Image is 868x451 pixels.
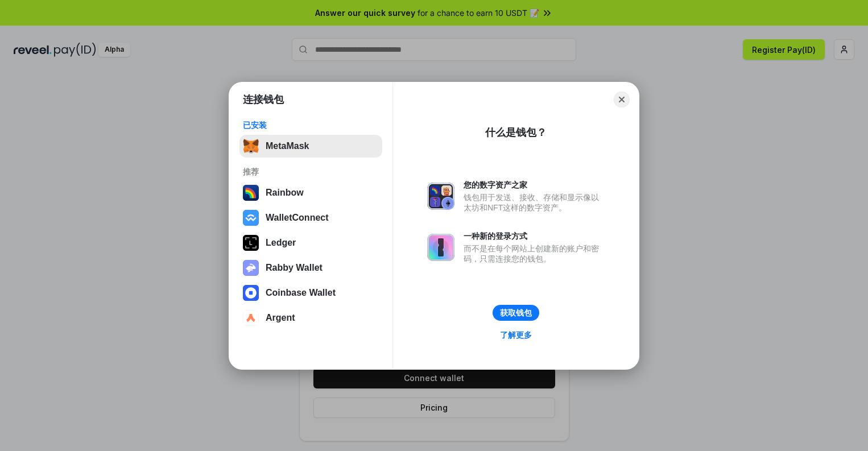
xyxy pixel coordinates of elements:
div: 您的数字资产之家 [464,180,605,190]
div: WalletConnect [266,213,329,223]
button: 获取钱包 [493,305,539,321]
div: 什么是钱包？ [485,126,547,139]
div: 推荐 [243,167,379,177]
div: Rainbow [266,188,304,198]
div: 了解更多 [500,330,532,340]
button: Coinbase Wallet [239,282,382,304]
img: svg+xml,%3Csvg%20width%3D%2228%22%20height%3D%2228%22%20viewBox%3D%220%200%2028%2028%22%20fill%3D... [243,285,259,301]
div: 已安装 [243,120,379,130]
img: svg+xml,%3Csvg%20width%3D%2228%22%20height%3D%2228%22%20viewBox%3D%220%200%2028%2028%22%20fill%3D... [243,310,259,326]
div: 获取钱包 [500,308,532,318]
button: MetaMask [239,135,382,158]
img: svg+xml,%3Csvg%20xmlns%3D%22http%3A%2F%2Fwww.w3.org%2F2000%2Fsvg%22%20width%3D%2228%22%20height%3... [243,235,259,251]
img: svg+xml,%3Csvg%20width%3D%2228%22%20height%3D%2228%22%20viewBox%3D%220%200%2028%2028%22%20fill%3D... [243,210,259,226]
img: svg+xml,%3Csvg%20width%3D%22120%22%20height%3D%22120%22%20viewBox%3D%220%200%20120%20120%22%20fil... [243,185,259,201]
button: Rabby Wallet [239,256,382,279]
div: Ledger [266,238,296,248]
div: Argent [266,313,295,323]
img: svg+xml,%3Csvg%20xmlns%3D%22http%3A%2F%2Fwww.w3.org%2F2000%2Fsvg%22%20fill%3D%22none%22%20viewBox... [427,183,454,210]
button: Ledger [239,231,382,254]
div: 而不是在每个网站上创建新的账户和密码，只需连接您的钱包。 [464,243,605,264]
a: 了解更多 [493,328,539,342]
div: Coinbase Wallet [266,288,336,298]
img: svg+xml,%3Csvg%20fill%3D%22none%22%20height%3D%2233%22%20viewBox%3D%220%200%2035%2033%22%20width%... [243,138,259,154]
div: Rabby Wallet [266,263,323,273]
button: Argent [239,307,382,329]
img: svg+xml,%3Csvg%20xmlns%3D%22http%3A%2F%2Fwww.w3.org%2F2000%2Fsvg%22%20fill%3D%22none%22%20viewBox... [243,260,259,276]
img: svg+xml,%3Csvg%20xmlns%3D%22http%3A%2F%2Fwww.w3.org%2F2000%2Fsvg%22%20fill%3D%22none%22%20viewBox... [427,234,454,261]
div: MetaMask [266,141,309,151]
button: Close [614,92,630,107]
div: 钱包用于发送、接收、存储和显示像以太坊和NFT这样的数字资产。 [464,192,605,213]
button: WalletConnect [239,206,382,229]
button: Rainbow [239,181,382,204]
div: 一种新的登录方式 [464,231,605,241]
h1: 连接钱包 [243,93,284,106]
